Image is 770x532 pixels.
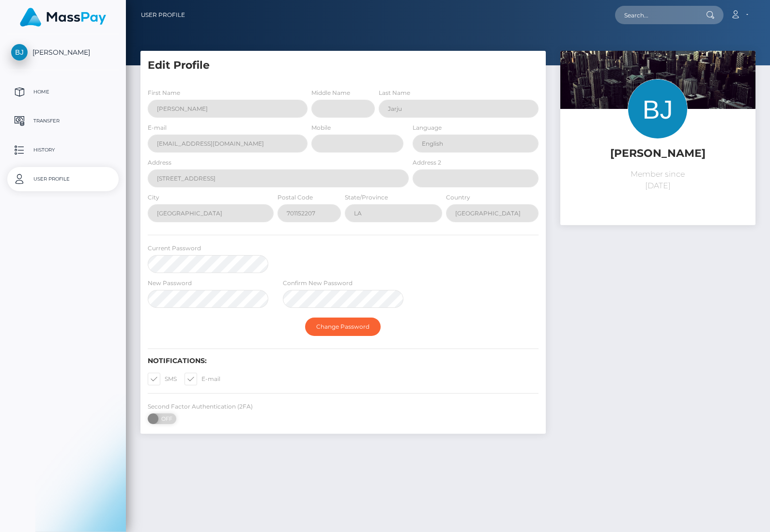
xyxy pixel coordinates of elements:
[11,114,115,128] p: Transfer
[141,5,185,25] a: User Profile
[148,193,159,202] label: City
[11,172,115,186] p: User Profile
[148,89,180,97] label: First Name
[345,193,388,202] label: State/Province
[568,146,748,161] h5: [PERSON_NAME]
[153,413,177,424] span: OFF
[11,85,115,99] p: Home
[148,279,192,288] label: New Password
[413,123,442,132] label: Language
[615,6,706,24] input: Search...
[20,8,106,27] img: MassPay
[7,48,119,57] span: [PERSON_NAME]
[148,123,167,132] label: E-mail
[148,402,253,411] label: Second Factor Authentication (2FA)
[7,109,119,133] a: Transfer
[148,58,539,73] h5: Edit Profile
[148,373,177,385] label: SMS
[277,193,313,202] label: Postal Code
[148,158,171,167] label: Address
[560,51,755,181] img: ...
[311,89,350,97] label: Middle Name
[7,80,119,104] a: Home
[7,138,119,162] a: History
[311,123,331,132] label: Mobile
[148,244,201,253] label: Current Password
[148,357,539,365] h6: Notifications:
[283,279,353,288] label: Confirm New Password
[568,168,748,192] p: Member since [DATE]
[446,193,470,202] label: Country
[379,89,410,97] label: Last Name
[11,143,115,157] p: History
[413,158,441,167] label: Address 2
[7,167,119,191] a: User Profile
[305,318,381,336] button: Change Password
[185,373,220,385] label: E-mail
